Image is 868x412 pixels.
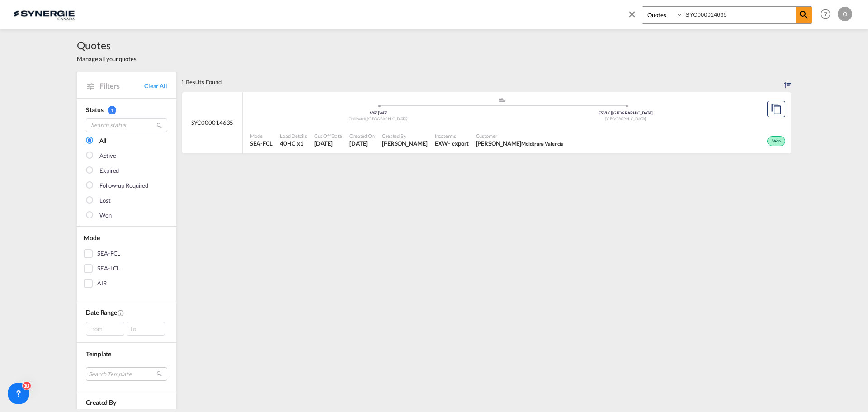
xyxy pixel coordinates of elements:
[448,139,468,147] div: - export
[84,279,170,288] md-checkbox: AIR
[99,81,144,91] span: Filters
[86,106,103,114] span: Status
[349,139,375,147] span: 9 Sep 2025
[435,139,469,147] div: EXW export
[86,398,116,406] span: Created By
[99,211,112,220] div: Won
[435,139,448,147] div: EXW
[86,118,167,132] input: Search status
[14,4,75,24] img: 1f56c880d42311ef80fc7dca854c8e59.png
[435,133,469,139] span: Incoterms
[84,264,170,273] md-checkbox: SEA-LCL
[378,110,379,115] span: |
[521,141,563,147] span: Moldtrans Valencia
[349,133,375,139] span: Created On
[605,116,646,121] span: [GEOGRAPHIC_DATA]
[84,249,170,258] md-checkbox: SEA-FCL
[767,101,785,117] button: Copy Quote
[796,7,812,23] span: icon-magnify
[280,133,307,139] span: Load Details
[838,7,852,21] div: O
[97,279,107,288] div: AIR
[84,234,100,242] span: Mode
[367,116,408,121] span: [GEOGRAPHIC_DATA]
[683,7,796,23] input: Enter Quotation Number
[156,122,163,129] md-icon: icon-magnify
[818,6,833,22] span: Help
[798,9,809,20] md-icon: icon-magnify
[181,72,222,92] div: 1 Results Found
[784,72,791,92] div: Sort by: Created On
[86,308,117,316] span: Date Range
[117,309,124,317] md-icon: Created On
[191,118,234,127] span: SYC000014635
[99,166,119,175] div: Expired
[97,249,120,258] div: SEA-FCL
[818,6,838,23] div: Help
[99,181,148,190] div: Follow-up Required
[99,137,106,146] div: All
[99,196,111,205] div: Lost
[627,6,642,28] span: icon-close
[767,136,785,146] div: Won
[370,110,380,115] span: V4Z
[280,139,307,147] span: 40HC x 1
[314,133,342,139] span: Cut Off Date
[250,139,273,147] span: SEA-FCL
[127,322,165,336] div: To
[611,110,612,115] span: |
[99,152,116,161] div: Active
[86,350,111,358] span: Template
[86,322,124,336] div: From
[314,139,342,147] span: 9 Sep 2025
[476,133,564,139] span: Customer
[772,138,783,145] span: Won
[182,92,791,154] div: SYC000014635 assets/icons/custom/ship-fill.svgassets/icons/custom/roll-o-plane.svgOrigin CanadaDe...
[379,110,387,115] span: V4Z
[382,139,428,147] span: Rosa Ho
[86,105,167,114] div: Status 1
[366,116,367,121] span: ,
[144,82,167,90] a: Clear All
[77,38,137,52] span: Quotes
[97,264,120,273] div: SEA-LCL
[771,104,782,114] md-icon: assets/icons/custom/copyQuote.svg
[476,139,564,147] span: CRISTINA MARTI Moldtrans Valencia
[349,116,367,121] span: Chilliwack
[627,9,637,19] md-icon: icon-close
[108,106,116,114] span: 1
[77,55,137,63] span: Manage all your quotes
[497,98,508,102] md-icon: assets/icons/custom/ship-fill.svg
[250,133,273,139] span: Mode
[599,110,653,115] span: ESVLC [GEOGRAPHIC_DATA]
[86,322,167,336] span: From To
[382,133,428,139] span: Created By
